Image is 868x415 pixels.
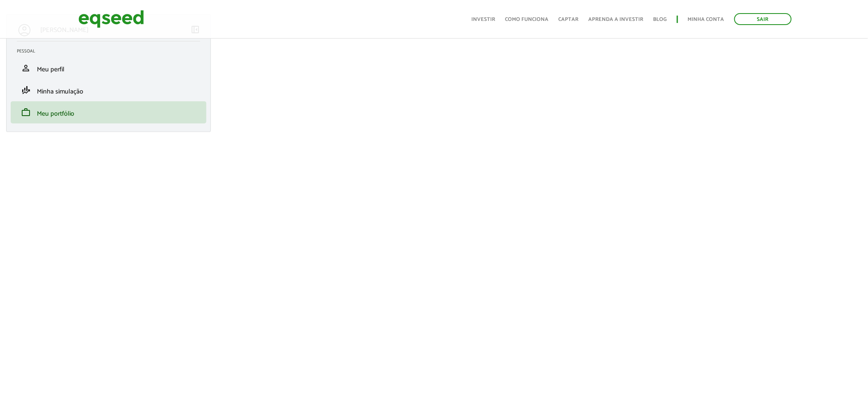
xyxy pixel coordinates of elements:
span: person [21,63,31,73]
span: Minha simulação [37,86,83,97]
li: Meu portfólio [11,101,206,123]
span: finance_mode [21,85,31,95]
a: workMeu portfólio [17,107,200,117]
h2: Pessoal [17,49,206,54]
a: finance_modeMinha simulação [17,85,200,95]
li: Meu perfil [11,57,206,79]
a: Investir [472,17,496,22]
a: Minha conta [688,17,724,22]
a: Blog [653,17,667,22]
a: Como funciona [505,17,549,22]
a: Sair [734,13,792,25]
span: Meu portfólio [37,108,74,119]
span: Meu perfil [37,64,64,75]
li: Minha simulação [11,79,206,101]
span: work [21,107,31,117]
a: Aprenda a investir [589,17,644,22]
img: EqSeed [78,8,144,30]
a: Captar [559,17,579,22]
a: personMeu perfil [17,63,200,73]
